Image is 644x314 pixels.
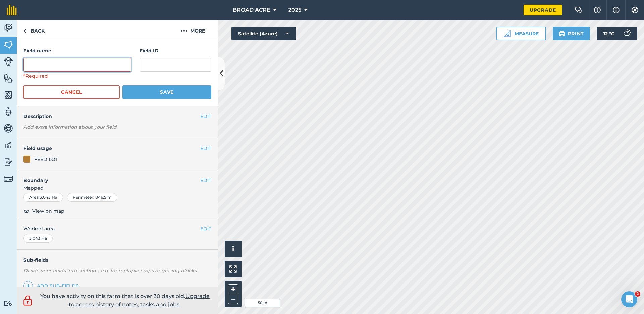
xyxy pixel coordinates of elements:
[200,113,211,120] button: EDIT
[620,27,633,40] img: svg+xml;base64,PD94bWwgdmVyc2lvbj0iMS4wIiBlbmNvZGluZz0idXRmLTgiPz4KPCEtLSBHZW5lcmF0b3I6IEFkb2JlIE...
[22,294,34,307] img: svg+xml;base64,PD94bWwgdmVyc2lvbj0iMS4wIiBlbmNvZGluZz0idXRmLTgiPz4KPCEtLSBHZW5lcmF0b3I6IEFkb2JlIE...
[593,7,601,13] img: A question mark icon
[23,145,200,152] h4: Field usage
[228,294,238,304] button: –
[32,207,64,215] span: View on map
[603,27,614,40] span: 12 ° C
[4,57,13,66] img: svg+xml;base64,PD94bWwgdmVyc2lvbj0iMS4wIiBlbmNvZGluZz0idXRmLTgiPz4KPCEtLSBHZW5lcmF0b3I6IEFkb2JlIE...
[225,241,241,257] button: i
[228,284,238,294] button: +
[23,113,211,120] h4: Description
[200,145,211,152] button: EDIT
[168,20,218,40] button: More
[4,107,13,117] img: svg+xml;base64,PD94bWwgdmVyc2lvbj0iMS4wIiBlbmNvZGluZz0idXRmLTgiPz4KPCEtLSBHZW5lcmF0b3I6IEFkb2JlIE...
[4,40,13,50] img: svg+xml;base64,PHN2ZyB4bWxucz0iaHR0cDovL3d3dy53My5vcmcvMjAwMC9zdmciIHdpZHRoPSI1NiIgaGVpZ2h0PSI2MC...
[67,193,117,202] div: Perimeter : 846.5 m
[4,73,13,83] img: svg+xml;base64,PHN2ZyB4bWxucz0iaHR0cDovL3d3dy53My5vcmcvMjAwMC9zdmciIHdpZHRoPSI1NiIgaGVpZ2h0PSI2MC...
[23,225,211,232] span: Worked area
[26,282,31,290] img: svg+xml;base64,PHN2ZyB4bWxucz0iaHR0cDovL3d3dy53My5vcmcvMjAwMC9zdmciIHdpZHRoPSIxNCIgaGVpZ2h0PSIyNC...
[23,281,82,291] a: Add sub-fields
[631,7,639,13] img: A cog icon
[4,90,13,100] img: svg+xml;base64,PHN2ZyB4bWxucz0iaHR0cDovL3d3dy53My5vcmcvMjAwMC9zdmciIHdpZHRoPSI1NiIgaGVpZ2h0PSI2MC...
[496,27,546,40] button: Measure
[200,177,211,184] button: EDIT
[23,47,131,54] h4: Field name
[23,27,26,35] img: svg+xml;base64,PHN2ZyB4bWxucz0iaHR0cDovL3d3dy53My5vcmcvMjAwMC9zdmciIHdpZHRoPSI5IiBoZWlnaHQ9IjI0Ii...
[4,140,13,150] img: svg+xml;base64,PD94bWwgdmVyc2lvbj0iMS4wIiBlbmNvZGluZz0idXRmLTgiPz4KPCEtLSBHZW5lcmF0b3I6IEFkb2JlIE...
[4,157,13,167] img: svg+xml;base64,PD94bWwgdmVyc2lvbj0iMS4wIiBlbmNvZGluZz0idXRmLTgiPz4KPCEtLSBHZW5lcmF0b3I6IEFkb2JlIE...
[229,265,237,273] img: Four arrows, one pointing top left, one top right, one bottom right and the last bottom left
[575,7,583,13] img: Two speech bubbles overlapping with the left bubble in the forefront
[23,268,197,274] em: Divide your fields into sections, e.g. for multiple crops or grazing blocks
[17,256,218,264] h4: Sub-fields
[621,291,637,307] iframe: Intercom live chat
[17,170,200,184] h4: Boundary
[7,5,17,15] img: fieldmargin Logo
[504,30,511,37] img: Ruler icon
[17,20,51,40] a: Back
[635,291,640,297] span: 2
[200,225,211,232] button: EDIT
[181,27,187,35] img: svg+xml;base64,PHN2ZyB4bWxucz0iaHR0cDovL3d3dy53My5vcmcvMjAwMC9zdmciIHdpZHRoPSIyMCIgaGVpZ2h0PSIyNC...
[23,193,63,202] div: Area : 3.043 Ha
[17,184,218,192] span: Mapped
[559,29,565,38] img: svg+xml;base64,PHN2ZyB4bWxucz0iaHR0cDovL3d3dy53My5vcmcvMjAwMC9zdmciIHdpZHRoPSIxOSIgaGVpZ2h0PSIyNC...
[23,85,120,99] button: Cancel
[140,47,211,54] h4: Field ID
[23,207,30,215] img: svg+xml;base64,PHN2ZyB4bWxucz0iaHR0cDovL3d3dy53My5vcmcvMjAwMC9zdmciIHdpZHRoPSIxOCIgaGVpZ2h0PSIyNC...
[524,5,562,15] a: Upgrade
[597,27,637,40] button: 12 °C
[34,155,58,163] div: FEED LOT
[4,123,13,133] img: svg+xml;base64,PD94bWwgdmVyc2lvbj0iMS4wIiBlbmNvZGluZz0idXRmLTgiPz4KPCEtLSBHZW5lcmF0b3I6IEFkb2JlIE...
[4,300,13,307] img: svg+xml;base64,PD94bWwgdmVyc2lvbj0iMS4wIiBlbmNvZGluZz0idXRmLTgiPz4KPCEtLSBHZW5lcmF0b3I6IEFkb2JlIE...
[232,245,234,253] span: i
[23,72,131,80] div: *Required
[23,234,53,243] div: 3.043 Ha
[288,6,301,14] span: 2025
[231,27,296,40] button: Satellite (Azure)
[613,6,620,14] img: svg+xml;base64,PHN2ZyB4bWxucz0iaHR0cDovL3d3dy53My5vcmcvMjAwMC9zdmciIHdpZHRoPSIxNyIgaGVpZ2h0PSIxNy...
[37,292,213,309] p: You have activity on this farm that is over 30 days old.
[4,23,13,33] img: svg+xml;base64,PD94bWwgdmVyc2lvbj0iMS4wIiBlbmNvZGluZz0idXRmLTgiPz4KPCEtLSBHZW5lcmF0b3I6IEFkb2JlIE...
[4,174,13,183] img: svg+xml;base64,PD94bWwgdmVyc2lvbj0iMS4wIiBlbmNvZGluZz0idXRmLTgiPz4KPCEtLSBHZW5lcmF0b3I6IEFkb2JlIE...
[233,6,270,14] span: BROAD ACRE
[23,207,64,215] button: View on map
[553,27,590,40] button: Print
[23,124,117,130] em: Add extra information about your field
[122,85,211,99] button: Save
